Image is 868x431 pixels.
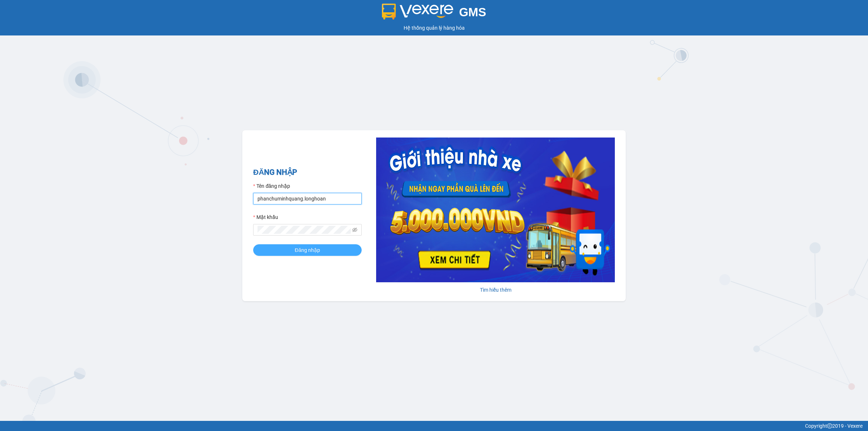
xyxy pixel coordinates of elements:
[382,11,486,17] a: GMS
[2,24,866,32] div: Hệ thống quản lý hàng hóa
[5,422,863,430] div: Copyright 2019 - Vexere
[253,166,362,178] h2: ĐĂNG NHẬP
[352,227,357,232] span: eye-invisible
[827,423,832,428] span: copyright
[253,193,362,204] input: Tên đăng nhập
[376,138,615,282] img: banner-0
[253,182,290,190] label: Tên đăng nhập
[258,226,351,234] input: Mật khẩu
[459,5,486,19] span: GMS
[382,4,454,20] img: logo 2
[376,286,615,294] div: Tìm hiểu thêm
[253,244,362,256] button: Đăng nhập
[253,213,278,221] label: Mật khẩu
[295,246,320,254] span: Đăng nhập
